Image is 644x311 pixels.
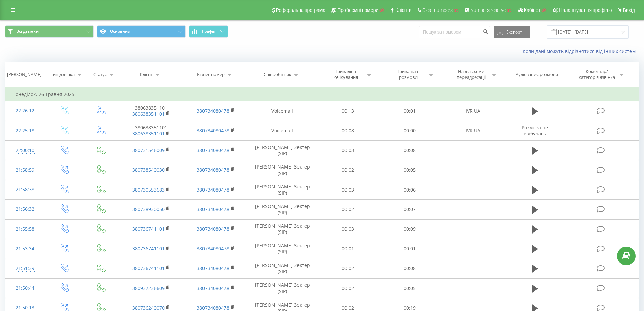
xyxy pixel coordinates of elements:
div: Співробітник [264,72,291,77]
td: 00:05 [379,279,441,298]
div: Клієнт [140,72,153,77]
div: 21:58:38 [12,183,38,196]
span: Графік [202,29,215,34]
button: Всі дзвінки [5,25,94,38]
input: Пошук за номером [419,26,490,38]
button: Основний [97,25,186,38]
span: Налаштування профілю [559,7,612,13]
td: 00:02 [317,160,379,180]
div: 21:50:44 [12,282,38,295]
span: Проблемні номери [337,7,378,13]
div: 21:53:34 [12,242,38,256]
td: 00:07 [379,200,441,219]
td: 00:13 [317,101,379,121]
td: [PERSON_NAME] Зектер (SIP) [248,200,317,219]
td: 00:03 [317,219,379,239]
td: IVR UA [440,121,505,140]
span: Вихід [623,7,635,13]
div: Аудіозапис розмови [516,72,558,77]
div: Тривалість розмови [390,69,426,80]
div: [PERSON_NAME] [7,72,41,77]
button: Експорт [494,26,530,38]
a: 380734080478 [197,285,229,291]
td: 00:01 [379,101,441,121]
div: 22:00:10 [12,144,38,157]
a: 380734080478 [197,166,229,173]
td: 00:09 [379,219,441,239]
div: Бізнес номер [197,72,225,77]
td: 380638351101 [119,121,183,140]
a: 380738930050 [132,206,165,213]
a: 380731546009 [132,147,165,153]
span: Всі дзвінки [16,29,39,34]
td: 00:02 [317,259,379,278]
div: 21:51:39 [12,262,38,275]
a: 380730553683 [132,186,165,193]
div: Тип дзвінка [51,72,75,77]
a: 380734080478 [197,305,229,311]
span: Клієнти [395,7,412,13]
a: 380638351101 [132,111,165,117]
a: 380734080478 [197,265,229,271]
td: IVR UA [440,101,505,121]
td: [PERSON_NAME] Зектер (SIP) [248,219,317,239]
div: 21:56:32 [12,203,38,216]
span: Numbers reserve [470,7,506,13]
div: Коментар/категорія дзвінка [577,69,617,80]
td: 00:00 [379,121,441,140]
td: [PERSON_NAME] Зектер (SIP) [248,140,317,160]
a: 380734080478 [197,108,229,114]
a: 380736741101 [132,226,165,232]
a: 380736741101 [132,245,165,252]
span: Реферальна програма [276,7,326,13]
a: 380937236609 [132,285,165,291]
a: 380734080478 [197,147,229,153]
td: [PERSON_NAME] Зектер (SIP) [248,259,317,278]
a: 380736741101 [132,265,165,271]
td: 00:01 [379,239,441,259]
td: Voicemail [248,121,317,140]
a: 380638351101 [132,130,165,137]
span: Кабінет [524,7,541,13]
td: 00:08 [379,140,441,160]
td: 00:06 [379,180,441,200]
div: Тривалість очікування [328,69,364,80]
a: 380734080478 [197,206,229,213]
td: 00:08 [317,121,379,140]
a: 380736240070 [132,305,165,311]
button: Графік [189,25,228,38]
span: Розмова не відбулась [522,124,548,137]
td: 00:01 [317,239,379,259]
td: Понеділок, 26 Травня 2025 [5,88,639,101]
td: 00:02 [317,279,379,298]
a: 380734080478 [197,127,229,134]
td: Voicemail [248,101,317,121]
div: Назва схеми переадресації [453,69,489,80]
a: 380738540030 [132,166,165,173]
div: 21:55:58 [12,223,38,236]
td: [PERSON_NAME] Зектер (SIP) [248,160,317,180]
td: [PERSON_NAME] Зектер (SIP) [248,279,317,298]
div: 22:26:12 [12,104,38,117]
span: Clear numbers [422,7,453,13]
td: 380638351101 [119,101,183,121]
td: 00:02 [317,200,379,219]
a: 380734080478 [197,186,229,193]
td: 00:03 [317,180,379,200]
div: 21:58:59 [12,163,38,177]
td: 00:08 [379,259,441,278]
td: [PERSON_NAME] Зектер (SIP) [248,239,317,259]
a: 380734080478 [197,245,229,252]
td: 00:05 [379,160,441,180]
a: Коли дані можуть відрізнятися вiд інших систем [523,48,639,54]
div: Статус [93,72,107,77]
td: [PERSON_NAME] Зектер (SIP) [248,180,317,200]
a: 380734080478 [197,226,229,232]
div: 22:25:18 [12,124,38,137]
td: 00:03 [317,140,379,160]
